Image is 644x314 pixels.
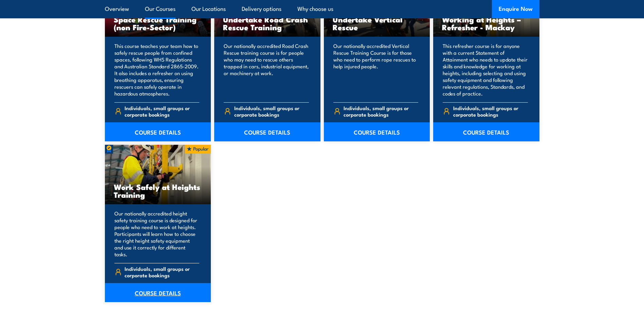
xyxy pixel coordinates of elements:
span: Individuals, small groups or corporate bookings [344,105,418,118]
a: COURSE DETAILS [105,122,211,141]
p: This refresher course is for anyone with a current Statement of Attainment who needs to update th... [443,42,528,97]
h3: Working at Heights – Refresher - Mackay [442,15,531,31]
h3: Undertake Confined Space Rescue Training (non Fire-Sector) [114,7,202,31]
p: This course teaches your team how to safely rescue people from confined spaces, following WHS Reg... [114,42,200,97]
a: COURSE DETAILS [105,283,211,302]
span: Individuals, small groups or corporate bookings [125,265,199,278]
a: COURSE DETAILS [214,122,320,141]
a: COURSE DETAILS [433,122,539,141]
p: Our nationally accredited Vertical Rescue Training Course is for those who need to perform rope r... [333,42,419,97]
span: Individuals, small groups or corporate bookings [234,105,309,118]
p: Our nationally accredited Road Crash Rescue training course is for people who may need to rescue ... [224,42,309,97]
h3: Undertake Road Crash Rescue Training [223,15,312,31]
h3: Undertake Vertical Rescue [333,15,421,31]
h3: Work Safely at Heights Training [114,183,202,198]
a: COURSE DETAILS [324,122,430,141]
span: Individuals, small groups or corporate bookings [453,105,528,118]
span: Individuals, small groups or corporate bookings [125,105,199,118]
p: Our nationally accredited height safety training course is designed for people who need to work a... [114,210,200,258]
